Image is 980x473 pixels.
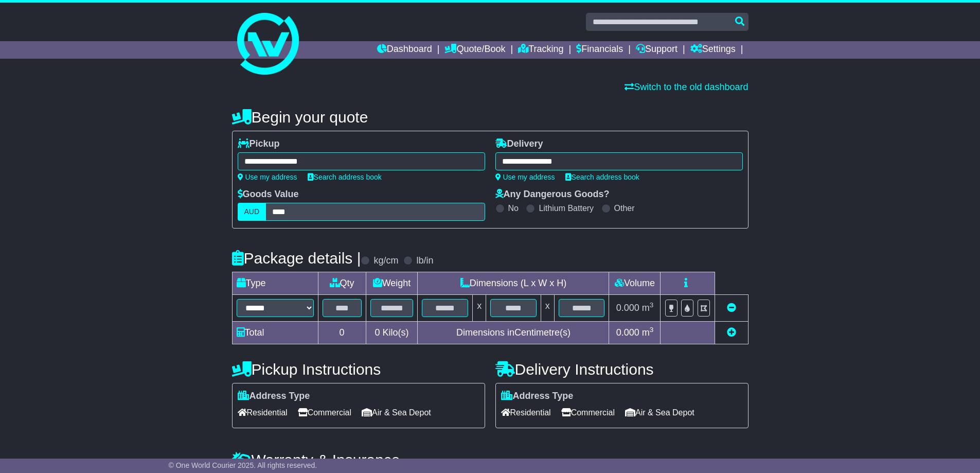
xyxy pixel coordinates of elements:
[501,391,574,402] label: Address Type
[727,303,736,313] a: Remove this item
[232,250,361,267] h4: Package details |
[473,295,486,322] td: x
[232,272,318,295] td: Type
[318,322,366,344] td: 0
[238,405,288,421] span: Residential
[232,109,749,126] h4: Begin your quote
[375,327,380,338] span: 0
[418,322,609,344] td: Dimensions in Centimetre(s)
[238,138,280,150] label: Pickup
[508,203,519,213] label: No
[238,203,266,221] label: AUD
[308,173,382,181] a: Search address book
[727,327,736,338] a: Add new item
[614,203,635,213] label: Other
[495,138,543,150] label: Delivery
[238,173,297,181] a: Use my address
[518,41,563,59] a: Tracking
[373,255,398,267] label: kg/cm
[298,405,351,421] span: Commercial
[576,41,623,59] a: Financials
[625,405,694,421] span: Air & Sea Depot
[232,451,749,468] h4: Warranty & Insurance
[418,272,609,295] td: Dimensions (L x W x H)
[625,82,748,92] a: Switch to the old dashboard
[444,41,505,59] a: Quote/Book
[362,405,431,421] span: Air & Sea Depot
[616,327,639,338] span: 0.000
[238,391,310,402] label: Address Type
[416,255,433,267] label: lb/in
[501,405,551,421] span: Residential
[650,326,654,334] sup: 3
[232,322,318,344] td: Total
[690,41,736,59] a: Settings
[366,322,418,344] td: Kilo(s)
[541,295,554,322] td: x
[232,361,485,378] h4: Pickup Instructions
[495,189,610,200] label: Any Dangerous Goods?
[318,272,366,295] td: Qty
[561,405,615,421] span: Commercial
[238,189,299,200] label: Goods Value
[650,301,654,309] sup: 3
[539,203,594,213] label: Lithium Battery
[377,41,432,59] a: Dashboard
[609,272,661,295] td: Volume
[642,327,654,338] span: m
[565,173,639,181] a: Search address book
[616,303,639,313] span: 0.000
[636,41,678,59] a: Support
[366,272,418,295] td: Weight
[642,303,654,313] span: m
[169,461,317,469] span: © One World Courier 2025. All rights reserved.
[495,361,749,378] h4: Delivery Instructions
[495,173,555,181] a: Use my address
